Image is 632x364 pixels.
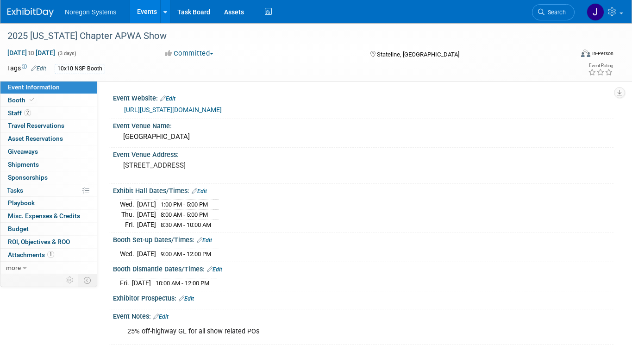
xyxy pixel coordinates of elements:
[113,148,613,159] div: Event Venue Address:
[588,63,613,68] div: Event Rating
[544,9,566,16] span: Search
[592,50,613,57] div: In-Person
[78,274,97,286] td: Toggle Event Tabs
[24,109,31,116] span: 2
[137,249,156,258] td: [DATE]
[0,262,97,274] a: more
[192,188,207,195] a: Edit
[120,249,137,258] td: Wed.
[524,48,613,62] div: Event Format
[8,212,80,220] span: Misc. Expenses & Credits
[113,309,613,321] div: Event Notes:
[120,200,137,210] td: Wed.
[8,135,63,142] span: Asset Reservations
[197,237,212,244] a: Edit
[113,91,613,103] div: Event Website:
[0,94,97,107] a: Booth
[377,51,459,58] span: Stateline, [GEOGRAPHIC_DATA]
[8,122,64,129] span: Travel Reservations
[113,291,613,303] div: Exhibitor Prospectus:
[31,65,46,72] a: Edit
[161,211,208,218] span: 8:00 AM - 5:00 PM
[0,145,97,158] a: Giveaways
[120,278,132,288] td: Fri.
[207,266,222,273] a: Edit
[113,119,613,131] div: Event Venue Name:
[0,223,97,235] a: Budget
[0,249,97,261] a: Attachments1
[0,210,97,222] a: Misc. Expenses & Credits
[161,221,211,228] span: 8:30 AM - 10:00 AM
[30,97,34,102] i: Booth reservation complete
[8,161,39,168] span: Shipments
[8,225,29,232] span: Budget
[57,50,76,56] span: (3 days)
[6,264,21,271] span: more
[113,233,613,245] div: Booth Set-up Dates/Times:
[120,220,137,229] td: Fri.
[156,280,209,287] span: 10:00 AM - 12:00 PM
[137,210,156,220] td: [DATE]
[7,63,46,74] td: Tags
[120,130,607,144] div: [GEOGRAPHIC_DATA]
[161,201,208,208] span: 1:00 PM - 5:00 PM
[160,95,175,102] a: Edit
[137,220,156,229] td: [DATE]
[123,161,311,169] pre: [STREET_ADDRESS]
[120,210,137,220] td: Thu.
[179,295,194,302] a: Edit
[8,96,36,104] span: Booth
[132,278,151,288] td: [DATE]
[4,28,562,44] div: 2025 [US_STATE] Chapter APWA Show
[162,49,217,58] button: Committed
[8,148,38,155] span: Giveaways
[7,49,56,57] span: [DATE] [DATE]
[161,251,211,257] span: 9:00 AM - 12:00 PM
[0,132,97,145] a: Asset Reservations
[0,158,97,171] a: Shipments
[124,106,222,113] a: [URL][US_STATE][DOMAIN_NAME]
[137,200,156,210] td: [DATE]
[121,322,516,341] div: 25% off-highway GL for all show related POs
[0,81,97,94] a: Event Information
[153,314,169,320] a: Edit
[0,197,97,209] a: Playbook
[8,238,70,245] span: ROI, Objectives & ROO
[587,3,604,21] img: Johana Gil
[0,184,97,197] a: Tasks
[47,251,54,258] span: 1
[7,8,54,17] img: ExhibitDay
[8,199,35,207] span: Playbook
[8,174,48,181] span: Sponsorships
[8,109,31,117] span: Staff
[532,4,575,20] a: Search
[581,50,590,57] img: Format-Inperson.png
[113,184,613,196] div: Exhibit Hall Dates/Times:
[0,236,97,248] a: ROI, Objectives & ROO
[65,8,116,16] span: Noregon Systems
[27,49,36,56] span: to
[55,64,105,74] div: 10x10 NSP Booth
[0,171,97,184] a: Sponsorships
[0,119,97,132] a: Travel Reservations
[113,262,613,274] div: Booth Dismantle Dates/Times:
[8,83,60,91] span: Event Information
[62,274,78,286] td: Personalize Event Tab Strip
[7,187,23,194] span: Tasks
[8,251,54,258] span: Attachments
[0,107,97,119] a: Staff2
